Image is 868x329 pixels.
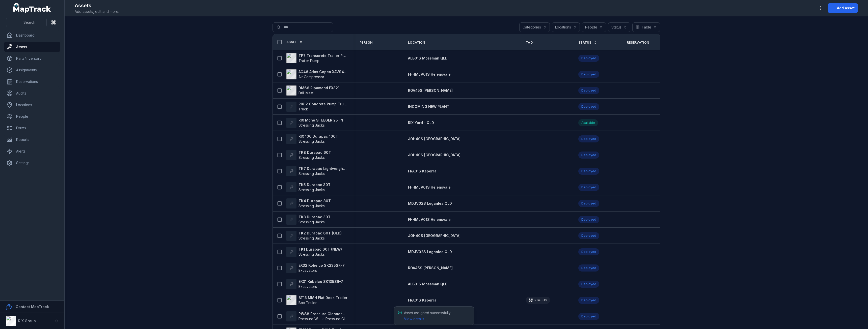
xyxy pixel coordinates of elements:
[4,158,60,168] a: Settings
[286,118,343,128] a: RIX Mono STEEGER 25TNStressing Jacks
[408,265,453,271] a: ROA45S [PERSON_NAME]
[299,301,317,305] span: Box Trailer
[299,316,320,321] span: Pressure Washers
[408,72,451,76] span: FHHMJV01S Helensvale
[299,188,325,192] span: Stressing Jacks
[13,3,51,13] a: MapTrack
[578,55,599,62] div: Deployed
[299,252,325,256] span: Stressing Jacks
[578,248,599,255] div: Deployed
[578,297,599,304] div: Deployed
[408,266,453,270] span: ROA45S [PERSON_NAME]
[578,281,599,288] div: Deployed
[299,284,317,289] span: Excavators
[4,135,60,145] a: Reports
[408,249,452,254] a: MDJV02S Loganlea QLD
[578,41,597,45] a: Status
[578,119,598,126] div: Available
[299,215,331,220] strong: TK3 Durapac 30T
[75,2,119,9] h2: Assets
[578,168,599,175] div: Deployed
[578,103,599,110] div: Deployed
[578,216,599,223] div: Deployed
[299,53,347,58] strong: TP7 Transcrete Trailer Pump
[299,236,325,240] span: Stressing Jacks
[299,182,331,187] strong: TK5 Durapac 30T
[360,41,373,45] span: Person
[408,121,434,125] span: RIX Yard - QLD
[408,233,460,238] span: JOH40S [GEOGRAPHIC_DATA]
[286,182,331,192] a: TK5 Durapac 30TStressing Jacks
[408,72,451,77] a: FHHMJV01S Helensvale
[408,120,434,125] a: RIX Yard - QLD
[4,65,60,75] a: Assignments
[408,41,425,45] span: Location
[286,295,347,305] a: BT13 MMH Flat Deck TrailerBox Trailer
[299,295,347,300] strong: BT13 MMH Flat Deck Trailer
[526,41,533,45] span: Tag
[408,298,437,302] span: FRA01S Keperra
[408,153,460,157] span: JOH40S [GEOGRAPHIC_DATA]
[286,40,303,44] a: Asset
[286,40,297,44] span: Asset
[299,171,325,176] span: Stressing Jacks
[408,88,453,93] a: ROA45S [PERSON_NAME]
[408,217,451,222] a: FHHMJV01S Helensvale
[299,102,347,107] strong: RIX12 Concrete Pump Truck
[578,71,599,78] div: Deployed
[4,123,60,133] a: Forms
[408,282,448,286] span: ALB01S Mossman QLD
[286,85,339,96] a: DM66 Ripamonti EX321Drill Mast
[299,58,319,63] span: Trailer Pump
[408,88,453,93] span: ROA45S [PERSON_NAME]
[519,22,550,32] button: Categories
[408,169,437,174] a: FRA01S Keperra
[578,135,599,142] div: Deployed
[578,200,599,207] div: Deployed
[299,231,342,236] strong: TK2 Durapac 60T (OLD)
[408,217,451,222] span: FHHMJV01S Helensvale
[299,311,347,316] strong: PWS8 Pressure Cleaner Skid Mounted
[608,22,630,32] button: Status
[75,9,119,14] span: Add assets, edit and more.
[299,166,347,171] strong: TK7 Durapac Lightweight 100T
[627,41,649,45] span: Reservation
[4,30,60,40] a: Dashboard
[299,268,317,273] span: Excavators
[286,53,347,63] a: TP7 Transcrete Trailer PumpTrailer Pump
[299,69,347,74] strong: AC46 Atlas Copco XAVS450
[299,107,308,111] span: Truck
[408,185,451,189] span: FHHMJV01S Helensvale
[837,6,855,11] span: Add asset
[299,198,331,203] strong: TK4 Durapac 30T
[299,279,343,284] strong: EX31 Kobelco SK135SR-7
[286,311,347,321] a: PWS8 Pressure Cleaner Skid MountedPressure WashersPressure Cleaner Skid Mounted
[408,104,449,109] a: INCOMING NEW PLANT
[299,75,324,79] span: Air Compressor
[286,102,347,112] a: RIX12 Concrete Pump TruckTruck
[578,152,599,159] div: Deployed
[4,100,60,110] a: Locations
[578,232,599,239] div: Deployed
[408,298,437,303] a: FRA01S Keperra
[408,282,448,287] a: ALB01S Mossman QLD
[552,22,580,32] button: Locations
[404,316,424,321] a: View details
[325,316,347,321] span: Pressure Cleaner Skid Mounted
[408,201,452,205] span: MDJV02S Loganlea QLD
[6,18,47,27] button: Search
[299,247,342,252] strong: TK1 Durapac 60T (NEW)
[286,279,343,289] a: EX31 Kobelco SK135SR-7Excavators
[299,139,325,143] span: Stressing Jacks
[4,77,60,87] a: Reservations
[404,311,451,321] span: Asset assigned successfully
[582,22,606,32] button: People
[286,231,342,241] a: TK2 Durapac 60T (OLD)Stressing Jacks
[408,250,452,254] span: MDJV02S Loganlea QLD
[408,137,460,141] span: JOH40S [GEOGRAPHIC_DATA]
[23,20,35,25] span: Search
[4,88,60,98] a: Audits
[408,56,448,60] span: ALB01S Mossman QLD
[578,87,599,94] div: Deployed
[286,150,331,160] a: TK8 Durapac 60TStressing Jacks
